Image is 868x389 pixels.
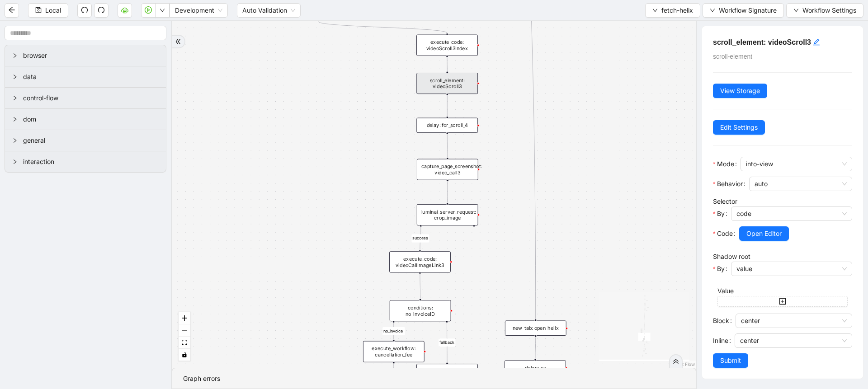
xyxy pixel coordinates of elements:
[736,262,847,276] span: value
[5,3,19,18] button: arrow-left
[786,3,863,18] button: downWorkflow Settings
[713,120,765,135] button: Edit Settings
[5,66,166,87] div: data
[713,353,748,368] button: Submit
[23,136,159,145] span: general
[416,118,478,133] div: delay: for_scroll_4
[35,7,42,13] span: save
[740,334,847,347] span: center
[717,264,725,274] span: By
[746,229,782,239] span: Open Editor
[145,6,152,14] span: play-circle
[318,22,447,33] g: Edge from execute_code: videoCallImageLink2 to execute_code: videoScroll3Index
[175,4,222,17] span: Development
[12,53,18,58] span: right
[121,6,128,14] span: cloud-server
[505,320,566,335] div: new_tab: open_helix
[416,35,478,56] div: execute_code: videoScroll3Index
[12,95,18,101] span: right
[802,5,856,15] span: Workflow Settings
[5,45,166,66] div: browser
[416,364,478,379] div: execute_code: Invoice
[363,341,425,362] div: execute_workflow: cancellation_fee
[713,336,728,346] span: Inline
[420,274,420,299] g: Edge from execute_code: videoCallImageLink3 to conditions: no_invoiceID
[5,130,166,151] div: general
[645,3,700,18] button: downfetch-helix
[713,253,750,260] label: Shadow root
[12,138,18,143] span: right
[717,209,725,219] span: By
[713,37,852,48] h5: scroll_element: videoScroll3
[98,6,105,14] span: redo
[813,37,820,48] div: click to edit id
[12,159,18,164] span: right
[746,157,847,171] span: into-view
[23,93,159,103] span: control-flow
[81,6,88,14] span: undo
[719,5,777,15] span: Workflow Signature
[661,5,693,15] span: fetch-helix
[713,316,729,326] span: Block
[411,227,429,250] g: Edge from luminai_server_request: crop_image to execute_code: videoCallImageLink3
[179,324,190,337] button: zoom out
[717,229,733,239] span: Code
[389,251,451,272] div: execute_code: videoCallImageLink3
[23,157,159,167] span: interaction
[793,8,799,13] span: down
[23,114,159,124] span: dom
[717,159,734,169] span: Mode
[713,53,752,60] span: scroll-element
[779,298,786,305] span: plus-square
[720,356,741,366] span: Submit
[671,361,695,367] a: React Flow attribution
[5,88,166,108] div: control-flow
[5,109,166,130] div: dom
[175,38,181,45] span: double-right
[141,3,156,18] button: play-circle
[717,296,848,307] button: plus-square
[505,360,566,375] div: delay:_ss
[23,51,159,61] span: browser
[720,122,758,132] span: Edit Settings
[736,207,847,220] span: code
[717,286,848,296] div: Value
[417,204,478,225] div: luminai_server_request: crop_imageplus-circle
[155,3,170,18] button: down
[5,151,166,172] div: interaction
[416,73,478,94] div: scroll_element: videoScroll3
[717,179,743,189] span: Behavior
[417,204,478,225] div: luminai_server_request: crop_image
[118,3,132,18] button: cloud-server
[417,159,478,180] div: capture_page_screenshot: video_call3
[45,5,61,15] span: Local
[439,323,455,362] g: Edge from conditions: no_invoiceID to execute_code: Invoice
[390,300,451,321] div: conditions: no_invoiceID
[77,3,92,18] button: undo
[183,374,685,384] div: Graph errors
[12,117,18,122] span: right
[703,3,784,18] button: downWorkflow Signature
[469,232,479,242] span: plus-circle
[179,349,190,361] button: toggle interactivity
[755,177,847,191] span: auto
[179,337,190,349] button: fit view
[8,6,15,14] span: arrow-left
[673,358,679,365] span: double-right
[710,8,715,13] span: down
[713,197,737,205] label: Selector
[739,226,789,241] button: Open Editor
[535,337,536,359] g: Edge from new_tab: open_helix to delay:_ss
[447,135,448,157] g: Edge from delay: for_scroll_4 to capture_page_screenshot: video_call3
[23,72,159,82] span: data
[720,86,760,96] span: View Storage
[94,3,108,18] button: redo
[741,314,847,328] span: center
[160,8,165,13] span: down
